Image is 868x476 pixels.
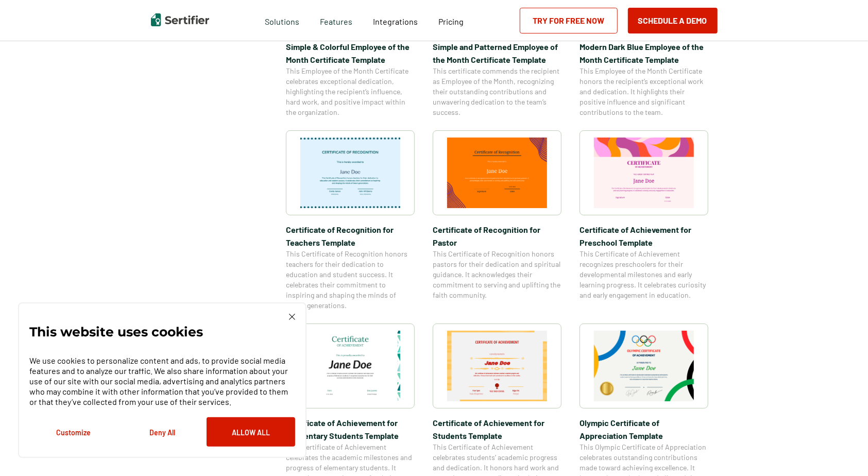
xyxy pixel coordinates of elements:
[118,417,207,447] button: Deny All
[300,331,400,401] img: Certificate of Achievement for Elementary Students Template
[816,427,868,476] iframe: Chat Widget
[29,355,295,407] p: We use cookies to personalize content and ads, to provide social media features and to analyze ou...
[580,249,708,300] span: This Certificate of Achievement recognizes preschoolers for their developmental milestones and ea...
[580,40,708,66] span: Modern Dark Blue Employee of the Month Certificate Template
[320,14,352,27] span: Features
[151,13,209,26] img: Sertifier | Digital Credentialing Platform
[580,130,708,311] a: Certificate of Achievement for Preschool TemplateCertificate of Achievement for Preschool Templat...
[373,16,418,26] span: Integrations
[286,40,415,66] span: Simple & Colorful Employee of the Month Certificate Template
[594,331,694,401] img: Olympic Certificate of Appreciation​ Template
[286,223,415,249] span: Certificate of Recognition for Teachers Template
[29,417,118,447] button: Customize
[433,223,561,249] span: Certificate of Recognition for Pastor
[594,138,694,208] img: Certificate of Achievement for Preschool Template
[300,138,400,208] img: Certificate of Recognition for Teachers Template
[438,16,464,26] span: Pricing
[433,40,561,66] span: Simple and Patterned Employee of the Month Certificate Template
[438,14,464,27] a: Pricing
[433,249,561,300] span: This Certificate of Recognition honors pastors for their dedication and spiritual guidance. It ac...
[520,8,618,33] a: Try for Free Now
[580,223,708,249] span: Certificate of Achievement for Preschool Template
[433,130,561,311] a: Certificate of Recognition for PastorCertificate of Recognition for PastorThis Certificate of Rec...
[286,130,415,311] a: Certificate of Recognition for Teachers TemplateCertificate of Recognition for Teachers TemplateT...
[447,331,547,401] img: Certificate of Achievement for Students Template
[433,66,561,117] span: This certificate commends the recipient as Employee of the Month, recognizing their outstanding c...
[580,66,708,117] span: This Employee of the Month Certificate honors the recipient’s exceptional work and dedication. It...
[628,8,718,33] button: Schedule a Demo
[286,416,415,442] span: Certificate of Achievement for Elementary Students Template
[265,14,299,27] span: Solutions
[447,138,547,208] img: Certificate of Recognition for Pastor
[373,14,418,27] a: Integrations
[286,249,415,311] span: This Certificate of Recognition honors teachers for their dedication to education and student suc...
[286,66,415,117] span: This Employee of the Month Certificate celebrates exceptional dedication, highlighting the recipi...
[289,314,295,320] img: Cookie Popup Close
[433,416,561,442] span: Certificate of Achievement for Students Template
[29,327,203,337] p: This website uses cookies
[580,416,708,442] span: Olympic Certificate of Appreciation​ Template
[207,417,295,447] button: Allow All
